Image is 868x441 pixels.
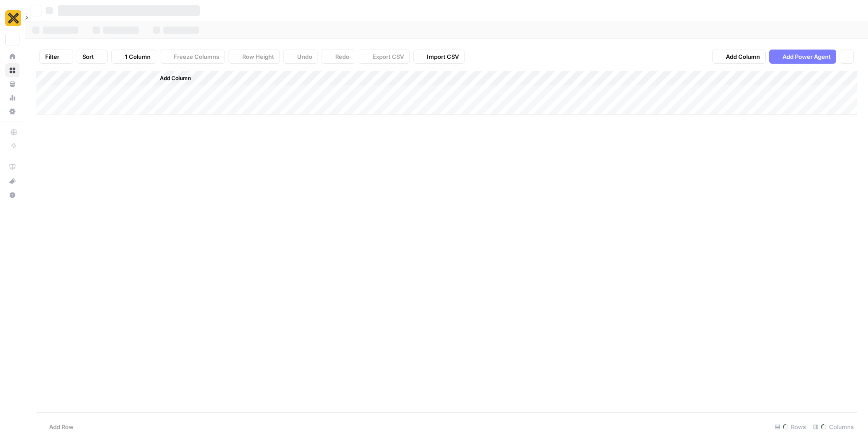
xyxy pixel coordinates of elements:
span: Freeze Columns [174,52,219,61]
button: Add Column [148,73,194,84]
span: Filter [45,52,59,61]
button: Add Row [36,420,79,434]
a: Browse [5,63,19,77]
a: Home [5,50,19,64]
span: 1 Column [125,52,151,61]
button: What's new? [5,174,19,188]
button: Help + Support [5,188,19,202]
a: Your Data [5,77,19,91]
span: Redo [335,52,349,61]
button: Add Column [712,50,766,64]
a: Settings [5,104,19,119]
img: CookUnity Logo [5,10,21,26]
button: Export CSV [359,50,410,64]
span: Add Power Agent [783,52,831,61]
button: 1 Column [111,50,156,64]
button: Redo [322,50,355,64]
span: Row Height [242,52,274,61]
a: AirOps Academy [5,160,19,174]
button: Row Height [229,50,280,64]
span: Add Row [49,422,74,431]
button: Workspace: CookUnity [5,7,19,29]
button: Freeze Columns [160,50,225,64]
div: Rows [771,420,810,434]
a: Usage [5,91,19,105]
button: Sort [77,50,108,64]
span: Undo [297,52,312,61]
button: Add Power Agent [769,50,836,64]
span: Import CSV [427,52,459,61]
span: Export CSV [372,52,404,61]
button: Undo [283,50,318,64]
div: What's new? [6,174,19,188]
button: Import CSV [413,50,465,64]
span: Sort [82,52,94,61]
span: Add Column [160,74,191,82]
button: Filter [39,50,73,64]
div: Columns [810,420,857,434]
span: Add Column [726,52,760,61]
